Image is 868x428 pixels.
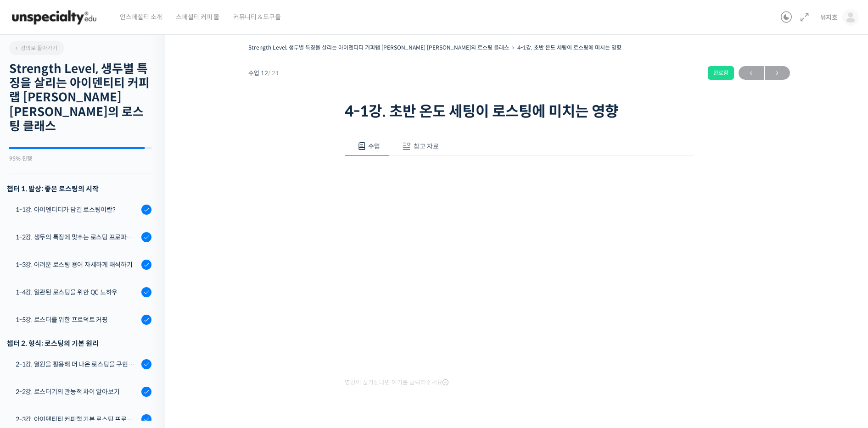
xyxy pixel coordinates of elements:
div: 2-3강. 아이덴티티 커피랩 기본 로스팅 프로파일 세팅 [16,414,139,424]
div: 1-3강. 어려운 로스팅 용어 자세하게 해석하기 [16,260,139,270]
span: ← [739,67,764,79]
h3: 챕터 1. 발상: 좋은 로스팅의 시작 [7,183,151,195]
a: 강의로 돌아가기 [9,41,64,55]
div: 챕터 2. 형식: 로스팅의 기본 원리 [7,337,151,350]
div: 95% 진행 [9,156,151,161]
a: Strength Level, 생두별 특징을 살리는 아이덴티티 커피랩 [PERSON_NAME] [PERSON_NAME]의 로스팅 클래스 [248,44,509,51]
a: ←이전 [739,66,764,80]
span: 수업 [368,142,380,150]
span: 영상이 끊기신다면 여기를 클릭해주세요 [345,379,448,386]
div: 1-4강. 일관된 로스팅을 위한 QC 노하우 [16,287,139,297]
a: 4-1강. 초반 온도 세팅이 로스팅에 미치는 영향 [517,44,622,51]
a: 다음→ [765,66,790,80]
div: 1-2강. 생두의 특징에 맞추는 로스팅 프로파일 'Stength Level' [16,232,139,242]
span: → [765,67,790,79]
div: 완료함 [708,66,734,80]
span: / 21 [268,69,279,77]
h2: Strength Level, 생두별 특징을 살리는 아이덴티티 커피랩 [PERSON_NAME] [PERSON_NAME]의 로스팅 클래스 [9,62,151,133]
div: 2-2강. 로스터기의 관능적 차이 알아보기 [16,387,139,397]
span: 참고 자료 [414,142,439,150]
span: 수업 12 [248,70,279,76]
span: 유지호 [820,13,838,22]
div: 1-1강. 아이덴티티가 담긴 로스팅이란? [16,205,139,215]
h1: 4-1강. 초반 온도 세팅이 로스팅에 미치는 영향 [345,103,694,120]
div: 1-5강. 로스터를 위한 프로덕트 커핑 [16,315,139,325]
div: 2-1강. 열원을 활용해 더 나은 로스팅을 구현하는 방법 [16,359,139,369]
span: 강의로 돌아가기 [14,44,57,51]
